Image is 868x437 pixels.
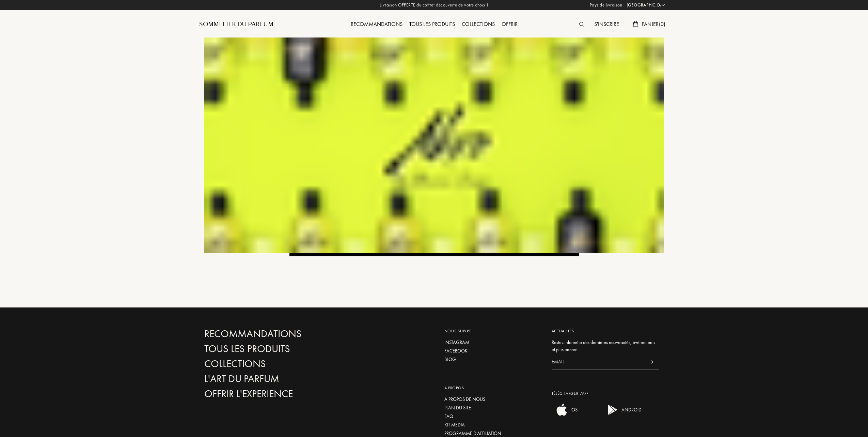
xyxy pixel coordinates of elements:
div: Recommandations [347,20,406,29]
div: Nous suivre [444,328,541,334]
img: android app [606,403,620,417]
a: Offrir l'experience [204,388,351,400]
a: Tous les produits [406,20,458,28]
a: Collections [458,20,498,28]
div: IOS [569,403,578,417]
a: ios appIOS [552,412,578,418]
div: S'inscrire [591,20,622,29]
div: Tous les produits [406,20,458,29]
a: S'inscrire [591,20,622,28]
a: Kit media [444,421,541,428]
img: search_icn.svg [579,22,584,27]
a: Facebook [444,347,541,355]
div: Actualités [552,328,659,334]
input: Email [552,355,644,370]
img: cart.svg [633,21,638,27]
a: FAQ [444,413,541,420]
a: À propos de nous [444,396,541,403]
a: Collections [204,358,351,370]
a: Sommelier du Parfum [199,20,273,29]
img: news_send.svg [649,360,653,364]
div: Collections [458,20,498,29]
span: Panier ( 0 ) [642,20,666,28]
img: arrow_w.png [661,2,666,7]
div: Offrir [498,20,521,29]
a: Recommandations [347,20,406,28]
a: Plan du site [444,404,541,411]
a: Recommandations [204,328,351,340]
div: Restez informé.e des dernières nouveautés, évènements et plus encore. [552,339,659,353]
div: A propos [444,385,541,391]
div: Télécharger L’app [552,390,659,396]
a: Offrir [498,20,521,28]
a: L'Art du Parfum [204,373,351,385]
img: ios app [555,403,569,417]
img: Akro Banner [204,37,664,253]
a: Blog [444,356,541,363]
a: Tous les produits [204,343,351,355]
a: Instagram [444,339,541,346]
div: ANDROID [620,403,642,417]
span: Pays de livraison : [590,2,625,9]
a: Programme d’affiliation [444,430,541,437]
a: android appANDROID [603,412,642,418]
